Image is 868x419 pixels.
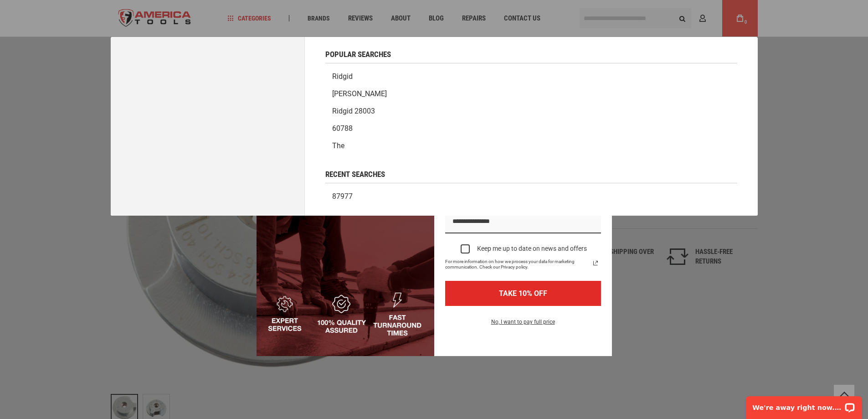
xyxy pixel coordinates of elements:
[484,317,562,332] button: No, I want to pay full price
[445,259,590,270] span: For more information on how we process your data for marketing communication. Check our Privacy p...
[325,188,737,205] a: 87977
[325,171,385,178] span: Recent Searches
[740,390,868,419] iframe: LiveChat chat widget
[325,68,737,85] a: Ridgid
[325,51,391,58] span: Popular Searches
[325,103,737,120] a: Ridgid 28003
[445,281,601,306] button: TAKE 10% OFF
[325,120,737,137] a: 60788
[325,137,737,155] a: The
[590,258,601,269] svg: link icon
[325,85,737,103] a: [PERSON_NAME]
[477,245,587,253] div: Keep me up to date on news and offers
[445,210,601,233] input: Email field
[590,258,601,269] a: Read our Privacy Policy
